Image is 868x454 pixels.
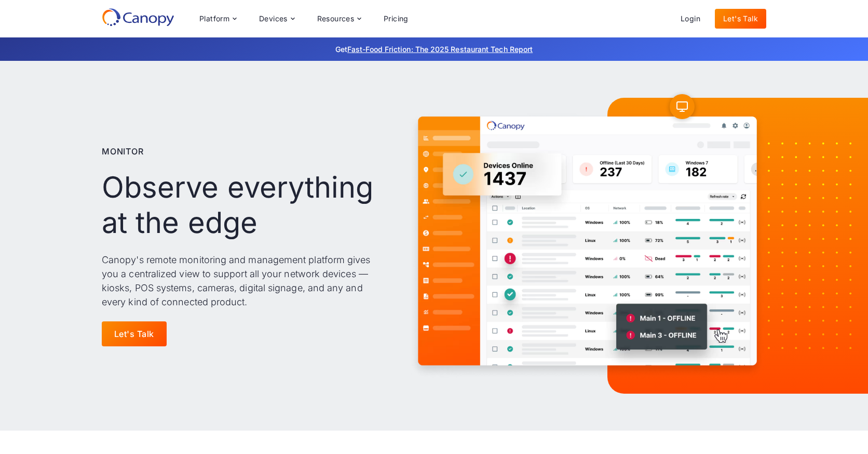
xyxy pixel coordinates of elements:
a: Fast-Food Friction: The 2025 Restaurant Tech Report [347,45,533,54]
a: Let's Talk [102,321,167,346]
a: Let's Talk [715,9,766,29]
div: Devices [259,15,288,22]
p: Get [180,44,688,55]
p: Monitor [102,145,144,158]
p: Canopy's remote monitoring and management platform gives you a centralized view to support all yo... [102,253,388,309]
h1: Observe everything at the edge [102,170,388,240]
div: Resources [317,15,355,22]
div: Platform [199,15,229,22]
a: Pricing [375,9,417,29]
a: Login [672,9,709,29]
